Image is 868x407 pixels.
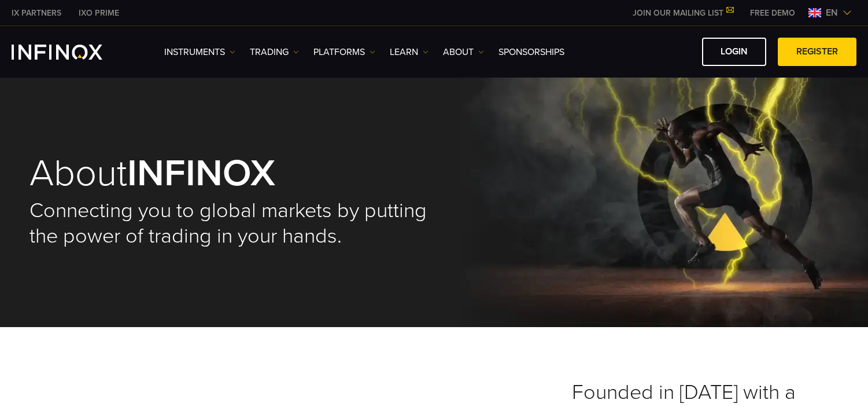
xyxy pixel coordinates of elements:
a: INFINOX MENU [741,7,804,19]
a: LOGIN [702,38,766,66]
a: INFINOX [3,7,70,19]
h2: Connecting you to global markets by putting the power of trading in your hands. [29,198,434,249]
a: INFINOX Logo [12,45,130,60]
a: PLATFORMS [313,45,375,59]
a: Learn [390,45,429,59]
a: REGISTER [778,38,856,66]
a: Instruments [164,45,235,59]
a: SPONSORSHIPS [498,45,564,59]
strong: INFINOX [127,151,275,196]
a: TRADING [250,45,299,59]
span: en [821,6,843,20]
a: JOIN OUR MAILING LIST [624,8,741,18]
a: ABOUT [443,45,484,59]
a: INFINOX [70,7,128,19]
h1: About [29,155,434,192]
